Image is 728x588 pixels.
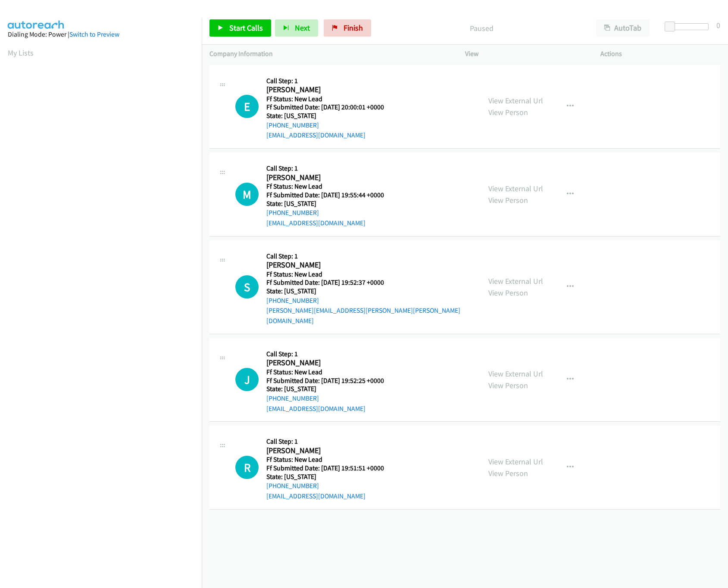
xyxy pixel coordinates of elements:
h5: Ff Status: New Lead [266,455,395,464]
a: View Person [488,195,528,205]
h2: [PERSON_NAME] [266,260,395,270]
a: View External Url [488,96,543,106]
a: My Lists [8,48,34,58]
a: [EMAIL_ADDRESS][DOMAIN_NAME] [266,404,366,413]
h5: Ff Submitted Date: [DATE] 19:55:44 +0000 [266,191,395,199]
h5: Ff Submitted Date: [DATE] 19:51:51 +0000 [266,464,395,473]
a: [PHONE_NUMBER] [266,296,319,305]
h5: State: [US_STATE] [266,385,395,393]
h5: Ff Submitted Date: [DATE] 20:00:01 +0000 [266,103,395,112]
h5: State: [US_STATE] [266,473,395,481]
h2: [PERSON_NAME] [266,173,395,183]
h1: E [235,95,259,118]
a: [PHONE_NUMBER] [266,121,319,129]
h2: [PERSON_NAME] [266,446,395,456]
div: The call is yet to be attempted [235,95,259,118]
a: View Person [488,468,528,478]
a: View Person [488,380,528,390]
h5: Ff Status: New Lead [266,270,473,279]
h5: Ff Status: New Lead [266,182,395,191]
span: Finish [344,23,363,33]
div: The call is yet to be attempted [235,275,259,299]
h2: [PERSON_NAME] [266,85,395,95]
h1: M [235,183,259,206]
div: Dialing Mode: Power | [8,29,194,40]
h5: Ff Status: New Lead [266,368,395,376]
a: [EMAIL_ADDRESS][DOMAIN_NAME] [266,492,366,500]
h5: State: [US_STATE] [266,112,395,120]
a: View External Url [488,457,543,467]
h5: Ff Submitted Date: [DATE] 19:52:37 +0000 [266,278,473,287]
span: Start Calls [229,23,263,33]
a: View External Url [488,276,543,286]
a: View Person [488,288,528,298]
div: Delay between calls (in seconds) [669,23,709,30]
a: View External Url [488,369,543,379]
span: Next [295,23,310,33]
h5: Call Step: 1 [266,350,395,358]
h1: R [235,456,259,479]
h1: S [235,275,259,299]
a: [PHONE_NUMBER] [266,394,319,402]
button: AutoTab [596,19,650,37]
h2: [PERSON_NAME] [266,358,395,368]
a: [EMAIL_ADDRESS][DOMAIN_NAME] [266,219,366,227]
a: [EMAIL_ADDRESS][DOMAIN_NAME] [266,131,366,139]
a: [PERSON_NAME][EMAIL_ADDRESS][PERSON_NAME][PERSON_NAME][DOMAIN_NAME] [266,306,460,325]
h5: Call Step: 1 [266,77,395,85]
a: [PHONE_NUMBER] [266,482,319,490]
a: View External Url [488,184,543,193]
p: View [465,49,585,59]
h1: J [235,368,259,391]
p: Company Information [209,49,450,59]
a: Finish [324,19,371,37]
h5: Call Step: 1 [266,252,473,261]
a: Start Calls [209,19,271,37]
h5: State: [US_STATE] [266,287,473,296]
h5: Call Step: 1 [266,164,395,173]
a: [PHONE_NUMBER] [266,208,319,217]
div: The call is yet to be attempted [235,456,259,479]
div: The call is yet to be attempted [235,183,259,206]
h5: State: [US_STATE] [266,199,395,208]
p: Actions [600,49,720,59]
iframe: Dialpad [8,66,202,476]
h5: Ff Submitted Date: [DATE] 19:52:25 +0000 [266,376,395,385]
a: Switch to Preview [69,30,119,38]
p: Paused [383,22,581,34]
div: 0 [716,19,720,31]
h5: Ff Status: New Lead [266,95,395,103]
h5: Call Step: 1 [266,437,395,446]
a: View Person [488,107,528,117]
div: The call is yet to be attempted [235,368,259,391]
button: Next [275,19,318,37]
